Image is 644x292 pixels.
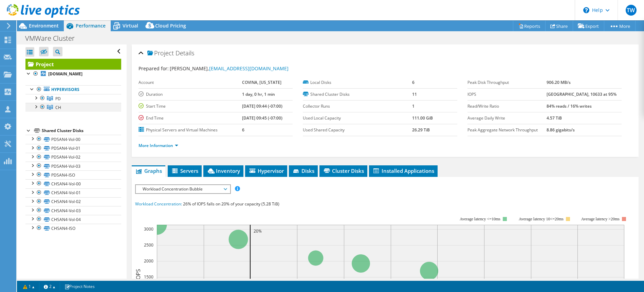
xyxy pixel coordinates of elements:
[583,7,589,13] svg: \n
[25,224,121,233] a: CHSAN4-ISO
[547,79,571,85] b: 906.20 MB/s
[123,22,138,29] span: Virtual
[48,71,82,77] b: [DOMAIN_NAME]
[139,65,169,72] label: Prepared for:
[144,274,153,280] text: 1500
[25,206,121,215] a: CHSAN4-Vol-03
[242,115,282,121] b: [DATE] 09:45 (-07:00)
[547,127,575,133] b: 8.86 gigabits/s
[144,242,153,248] text: 2500
[412,91,417,97] b: 11
[545,21,573,31] a: Share
[207,167,240,174] span: Inventory
[254,228,262,234] text: 20%
[139,143,178,148] a: More Information
[183,201,279,207] span: 26% of IOPS falls on 20% of your capacity (5.28 TiB)
[25,197,121,206] a: CHSAN4-Vol-02
[519,217,564,221] tspan: Average latency 10<=20ms
[139,103,242,110] label: Start Time
[25,70,121,78] a: [DOMAIN_NAME]
[25,103,121,112] a: CH
[135,167,162,174] span: Graphs
[547,103,592,109] b: 84% reads / 16% writes
[303,79,412,86] label: Local Disks
[467,115,547,122] label: Average Daily Write
[25,162,121,170] a: PDSAN4-Vol-03
[242,103,282,109] b: [DATE] 09:44 (-07:00)
[467,103,547,110] label: Read/Write Ratio
[135,201,182,207] span: Workload Concentration:
[249,167,284,174] span: Hypervisor
[42,127,121,135] div: Shared Cluster Disks
[55,96,61,102] span: PD
[25,94,121,103] a: PD
[170,65,289,72] span: [PERSON_NAME],
[22,35,85,42] h1: VMWare Cluster
[25,85,121,94] a: Hypervisors
[18,282,39,291] a: 1
[513,21,546,31] a: Reports
[303,103,412,110] label: Collector Runs
[25,59,121,70] a: Project
[467,79,547,86] label: Peak Disk Throughput
[25,179,121,188] a: CHSAN4-Vol-00
[604,21,636,31] a: More
[547,91,617,97] b: [GEOGRAPHIC_DATA], 10633 at 95%
[76,22,106,29] span: Performance
[460,217,500,221] tspan: Average latency <=10ms
[55,105,61,110] span: CH
[25,153,121,162] a: PDSAN4-Vol-02
[139,91,242,98] label: Duration
[323,167,364,174] span: Cluster Disks
[139,115,242,122] label: End Time
[25,144,121,153] a: PDSAN4-Vol-01
[303,127,412,133] label: Used Shared Capacity
[581,217,620,221] text: Average latency >20ms
[372,167,434,174] span: Installed Applications
[60,282,99,291] a: Project Notes
[412,103,415,109] b: 1
[303,115,412,122] label: Used Local Capacity
[412,79,415,85] b: 6
[155,22,186,29] span: Cloud Pricing
[412,115,433,121] b: 111.00 GiB
[144,258,153,264] text: 2000
[139,185,226,193] span: Workload Concentration Bubble
[303,91,412,98] label: Shared Cluster Disks
[29,22,59,29] span: Environment
[134,269,142,281] text: IOPS
[25,170,121,179] a: PDSAN4-ISO
[467,91,547,98] label: IOPS
[626,5,637,16] span: TW
[39,282,60,291] a: 2
[467,127,547,133] label: Peak Aggregate Network Throughput
[147,50,174,57] span: Project
[242,127,244,133] b: 6
[25,215,121,224] a: CHSAN4-Vol-04
[412,127,430,133] b: 26.29 TiB
[171,167,198,174] span: Servers
[176,49,194,57] span: Details
[139,127,242,133] label: Physical Servers and Virtual Machines
[547,115,562,121] b: 4.57 TiB
[139,79,242,86] label: Account
[292,167,314,174] span: Disks
[25,188,121,197] a: CHSAN4-Vol-01
[242,79,281,85] b: COVINA, [US_STATE]
[242,91,275,97] b: 1 day, 0 hr, 1 min
[573,21,604,31] a: Export
[25,135,121,144] a: PDSAN4-Vol-00
[209,65,289,72] a: [EMAIL_ADDRESS][DOMAIN_NAME]
[144,226,153,232] text: 3000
